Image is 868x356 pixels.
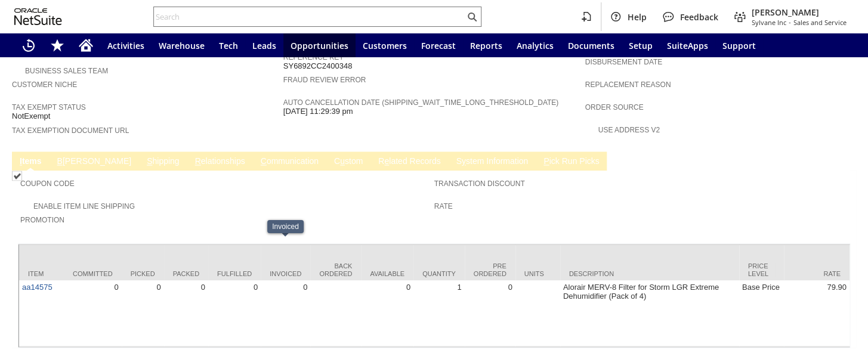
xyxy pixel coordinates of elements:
[212,33,245,57] a: Tech
[509,33,561,57] a: Analytics
[20,216,64,224] a: Promotion
[722,40,756,51] span: Support
[739,280,784,346] td: Base Price
[195,156,201,166] span: R
[715,33,763,57] a: Support
[283,98,558,107] a: Auto Cancellation Date (shipping_wait_time_long_threshold_date)
[43,33,72,57] div: Shortcuts
[793,18,847,27] span: Sales and Service
[680,11,718,23] span: Feedback
[131,270,155,277] div: Picked
[152,33,212,57] a: Warehouse
[57,156,63,166] span: B
[73,270,113,277] div: Committed
[283,107,353,116] span: [DATE] 11:29:39 pm
[252,40,276,51] span: Leads
[319,262,352,277] div: Back Ordered
[12,103,86,112] a: Tax Exempt Status
[363,40,407,51] span: Customers
[628,11,647,23] span: Help
[100,33,152,57] a: Activities
[370,270,404,277] div: Available
[54,156,134,168] a: B[PERSON_NAME]
[258,156,322,168] a: Communication
[283,33,356,57] a: Opportunities
[835,154,849,168] a: Unrolled view on
[356,33,414,57] a: Customers
[598,126,659,134] a: Use Address V2
[291,40,348,51] span: Opportunities
[159,40,205,51] span: Warehouse
[375,156,443,168] a: Related Records
[12,81,77,89] a: Customer Niche
[789,18,791,27] span: -
[465,280,515,346] td: 0
[453,156,531,168] a: System Information
[261,156,267,166] span: C
[50,38,64,52] svg: Shortcuts
[463,33,509,57] a: Reports
[25,67,108,75] a: Business Sales Team
[21,38,36,52] svg: Recent Records
[414,33,463,57] a: Forecast
[470,40,502,51] span: Reports
[462,156,466,166] span: y
[465,10,479,24] svg: Search
[517,40,554,51] span: Analytics
[561,33,622,57] a: Documents
[154,10,465,24] input: Search
[784,280,850,346] td: 79.90
[64,280,122,346] td: 0
[413,280,465,346] td: 1
[434,179,525,188] a: Transaction Discount
[361,280,413,346] td: 0
[660,33,715,57] a: SuiteApps
[14,33,43,57] a: Recent Records
[283,76,366,84] a: Fraud Review Error
[474,262,506,277] div: Pre Ordered
[147,156,152,166] span: S
[331,156,366,168] a: Custom
[33,202,135,210] a: Enable Item Line Shipping
[585,58,662,66] a: Disbursement Date
[22,282,52,291] a: aa14575
[208,280,261,346] td: 0
[283,61,353,71] span: SY6892CC2400348
[752,18,786,27] span: Sylvane Inc
[219,40,238,51] span: Tech
[340,156,345,166] span: u
[12,126,129,135] a: Tax Exemption Document URL
[752,7,847,18] span: [PERSON_NAME]
[28,270,55,277] div: Item
[173,270,199,277] div: Packed
[569,270,730,277] div: Description
[107,40,144,51] span: Activities
[192,156,248,168] a: Relationships
[144,156,183,168] a: Shipping
[283,53,344,61] a: Reference Key
[622,33,660,57] a: Setup
[524,270,551,277] div: Units
[568,40,614,51] span: Documents
[422,270,456,277] div: Quantity
[748,262,775,277] div: Price Level
[543,156,549,166] span: P
[20,156,22,166] span: I
[217,270,252,277] div: Fulfilled
[585,81,671,89] a: Replacement reason
[17,156,45,168] a: Items
[540,156,602,168] a: Pick Run Picks
[20,179,75,188] a: Coupon Code
[793,270,841,277] div: Rate
[272,222,299,231] div: Invoiced
[261,280,310,346] td: 0
[14,8,62,25] svg: logo
[12,112,50,121] span: NotExempt
[667,40,708,51] span: SuiteApps
[72,33,100,57] a: Home
[12,171,22,181] img: Checked
[560,280,739,346] td: Alorair MERV-8 Filter for Storm LGR Extreme Dehumidifier (Pack of 4)
[421,40,456,51] span: Forecast
[79,38,93,52] svg: Home
[164,280,208,346] td: 0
